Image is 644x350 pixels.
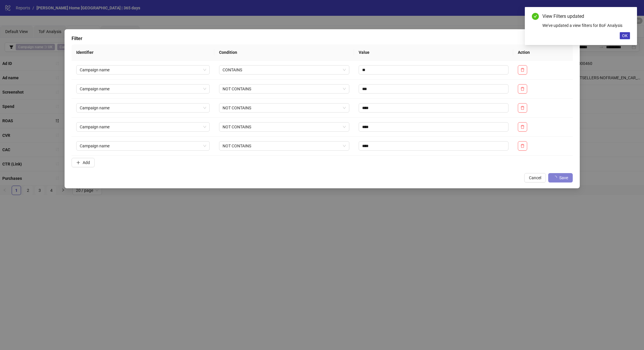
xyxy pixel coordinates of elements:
a: Close [624,13,630,19]
div: View Filters updated [542,13,630,20]
span: OK [622,33,628,38]
button: OK [620,32,630,39]
div: We've updated a view filters for BoF Analysis [542,22,630,29]
span: check-circle [532,13,539,20]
